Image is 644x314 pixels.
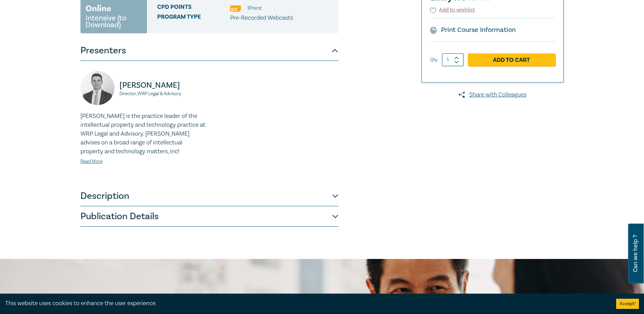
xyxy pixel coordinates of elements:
[86,2,111,15] h3: Online
[86,15,142,28] small: Intensive (to Download)
[80,112,205,156] p: [PERSON_NAME] is the practice leader of the intellectual property and technology practice at WRP ...
[80,40,338,61] button: Presenters
[230,5,241,12] img: Professional Skills
[119,91,205,96] small: Director, WRP Legal & Advisory
[80,186,338,206] button: Description
[157,4,230,13] span: CPD Points
[632,228,639,279] span: Can we help ?
[230,14,293,22] p: Pre-Recorded Webcasts
[430,25,516,34] a: Print Course Information
[616,299,639,309] button: Accept cookies
[80,158,103,164] a: Read More
[157,14,230,22] span: Program type
[430,6,475,14] button: Add to wishlist
[421,90,564,99] a: Share with Colleagues
[442,53,464,66] input: 1
[80,71,114,105] img: https://s3.ap-southeast-2.amazonaws.com/leo-cussen-store-production-content/Contacts/Stephen%20An...
[247,4,262,13] li: 1 Point
[119,80,205,91] p: [PERSON_NAME]
[80,206,338,227] button: Publication Details
[430,56,438,64] label: Qty
[5,299,606,308] div: This website uses cookies to enhance the user experience.
[468,53,555,66] a: Add to Cart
